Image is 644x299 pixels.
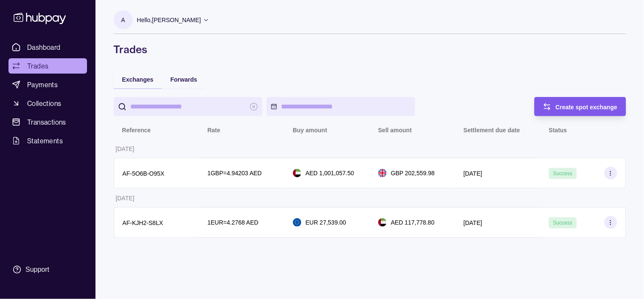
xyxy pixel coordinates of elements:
span: Success [553,220,572,226]
img: eu [293,218,301,227]
span: Payments [27,80,58,90]
p: AF-KJH2-S8LX [123,219,163,226]
input: search [131,97,245,116]
p: Buy amount [293,127,327,134]
h1: Trades [114,43,626,56]
p: GBP 202,559.98 [391,168,435,178]
p: A [121,15,125,25]
span: Create spot exchange [556,104,618,111]
div: Support [25,265,49,274]
span: Trades [27,61,48,71]
p: AED 1,001,057.50 [306,168,354,178]
p: Hello, [PERSON_NAME] [137,15,201,25]
p: Status [549,127,567,134]
span: Collections [27,98,61,108]
p: Sell amount [378,127,412,134]
span: Success [553,171,572,177]
p: [DATE] [464,219,482,226]
a: Support [8,261,87,279]
button: Create spot exchange [534,97,626,116]
a: Payments [8,77,87,92]
p: Reference [122,127,151,134]
p: 1 EUR = 4.2768 AED [208,218,259,227]
p: [DATE] [116,195,135,202]
a: Trades [8,58,87,74]
p: 1 GBP = 4.94203 AED [208,168,262,178]
img: ae [293,169,301,177]
img: gb [378,169,387,177]
a: Statements [8,133,87,148]
p: Rate [208,127,220,134]
p: AF-5O6B-O95X [123,170,165,177]
p: EUR 27,539.00 [306,218,346,227]
span: Transactions [27,117,66,127]
p: AED 117,778.80 [391,218,435,227]
img: ae [378,218,387,227]
span: Statements [27,136,63,146]
a: Transactions [8,114,87,130]
p: [DATE] [116,145,135,152]
span: Forwards [170,76,197,83]
span: Dashboard [27,42,61,52]
a: Dashboard [8,40,87,55]
p: [DATE] [464,170,482,177]
a: Collections [8,96,87,111]
span: Exchanges [122,76,154,83]
p: Settlement due date [464,127,520,134]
